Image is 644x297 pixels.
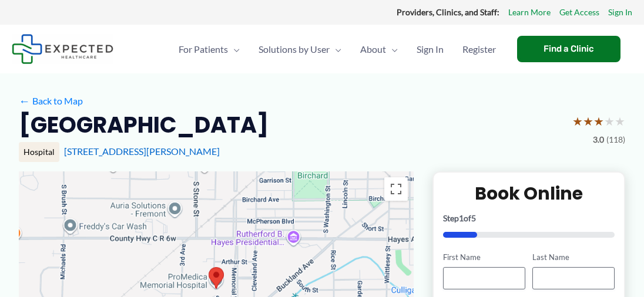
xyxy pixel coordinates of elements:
[471,213,476,223] span: 5
[386,29,398,70] span: Menu Toggle
[615,110,625,132] span: ★
[407,29,453,70] a: Sign In
[384,177,408,201] button: Toggle fullscreen view
[443,182,615,205] h2: Book Online
[19,110,269,139] h2: [GEOGRAPHIC_DATA]
[228,29,240,70] span: Menu Toggle
[249,29,351,70] a: Solutions by UserMenu Toggle
[19,92,83,110] a: ←Back to Map
[443,214,615,222] p: Step of
[360,29,386,70] span: About
[606,132,625,147] span: (118)
[593,110,604,132] span: ★
[517,36,620,62] a: Find a Clinic
[179,29,228,70] span: For Patients
[351,29,407,70] a: AboutMenu Toggle
[169,29,249,70] a: For PatientsMenu Toggle
[64,146,220,157] a: [STREET_ADDRESS][PERSON_NAME]
[583,110,593,132] span: ★
[443,252,525,263] label: First Name
[19,142,59,162] div: Hospital
[12,34,113,64] img: Expected Healthcare Logo - side, dark font, small
[459,213,464,223] span: 1
[604,110,615,132] span: ★
[169,29,505,70] nav: Primary Site Navigation
[259,29,330,70] span: Solutions by User
[572,110,583,132] span: ★
[417,29,444,70] span: Sign In
[593,132,604,147] span: 3.0
[453,29,505,70] a: Register
[19,95,30,106] span: ←
[508,5,551,20] a: Learn More
[608,5,632,20] a: Sign In
[397,7,499,17] strong: Providers, Clinics, and Staff:
[462,29,496,70] span: Register
[330,29,341,70] span: Menu Toggle
[559,5,599,20] a: Get Access
[532,252,615,263] label: Last Name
